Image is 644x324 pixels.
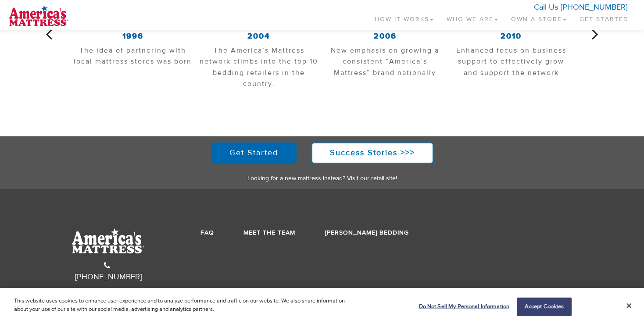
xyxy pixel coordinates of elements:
[626,302,632,310] button: Close
[324,45,446,83] p: New emphasis on growing a consistent “America’s Mattress” brand nationally
[440,4,504,30] a: Who We Are
[451,32,572,41] h3: 2010
[75,261,142,282] a: [PHONE_NUMBER]
[517,298,572,316] button: Accept Cookies
[198,32,320,41] h3: 2004
[247,174,397,182] a: Looking for a new mattress instead? Visit our retail site!
[451,45,572,83] p: Enhanced focus on business support to effectively grow and support the network
[243,229,295,237] a: Meet the Team
[330,148,415,158] strong: Success Stories >>>
[72,45,194,72] p: The idea of partnering with local mattress stores was born
[72,32,194,41] h3: 1996
[9,4,68,26] img: logo
[324,32,446,41] h3: 2006
[504,4,573,30] a: Own a Store
[72,228,144,253] img: AmMat-Logo-White.svg
[311,142,433,164] a: Success Stories >>>
[200,229,214,237] a: FAQ
[198,45,320,94] p: The America’s Mattress network climbs into the top 10 bedding retailers in the country.
[368,4,440,30] a: How It Works
[14,297,354,314] p: This website uses cookies to enhance user experience and to analyze performance and traffic on ou...
[561,2,627,12] a: [PHONE_NUMBER]
[573,4,635,30] a: Get Started
[415,298,510,316] button: Do Not Sell My Personal Information
[325,229,409,237] a: [PERSON_NAME] Bedding
[534,2,558,12] span: Call Us
[211,142,297,164] a: Get Started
